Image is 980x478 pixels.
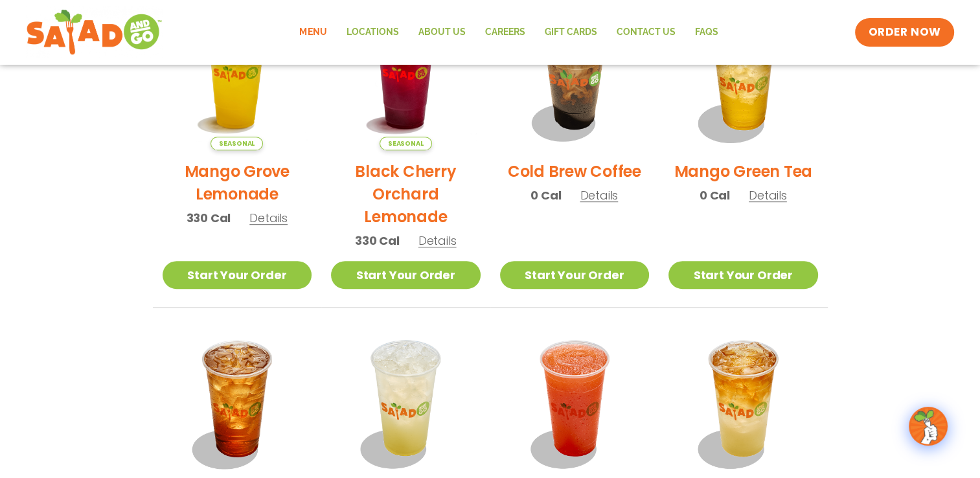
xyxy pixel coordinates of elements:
a: Start Your Order [331,261,481,289]
span: Details [749,187,787,203]
span: Seasonal [211,137,263,150]
a: ORDER NOW [855,18,953,47]
img: Product photo for Cold Brew Coffee [500,1,650,151]
a: Contact Us [606,17,685,47]
img: Product photo for Traditional Lemonade [331,327,481,477]
span: 0 Cal [530,187,561,204]
span: Details [249,210,288,226]
span: ORDER NOW [868,25,940,40]
span: 330 Cal [187,209,231,227]
img: new-SAG-logo-768×292 [26,6,163,58]
img: Product photo for Frozen Strawberry Lemonade [500,327,650,477]
h2: Black Cherry Orchard Lemonade [331,160,481,228]
img: Product photo for Mango Green Tea [668,1,818,151]
nav: Menu [290,17,727,47]
img: Product photo for Mango Grove Lemonade [163,1,312,151]
a: Menu [290,17,336,47]
a: FAQs [685,17,727,47]
span: Details [418,233,457,249]
h2: Mango Green Tea [674,160,812,183]
span: 0 Cal [700,187,730,204]
span: Seasonal [380,137,432,150]
span: Details [580,187,618,203]
span: 330 Cal [355,232,400,249]
a: Careers [475,17,534,47]
img: Product photo for Black Cherry Orchard Lemonade [331,1,481,151]
img: Product photo for Black Tea [163,327,312,477]
a: Start Your Order [163,261,312,289]
a: About Us [408,17,475,47]
img: Product photo for Lemonade Arnold Palmer [668,327,818,477]
h2: Cold Brew Coffee [508,160,641,183]
a: Locations [336,17,408,47]
a: Start Your Order [500,261,650,289]
a: Start Your Order [668,261,818,289]
h2: Mango Grove Lemonade [163,160,312,205]
img: wpChatIcon [910,408,946,444]
a: GIFT CARDS [534,17,606,47]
